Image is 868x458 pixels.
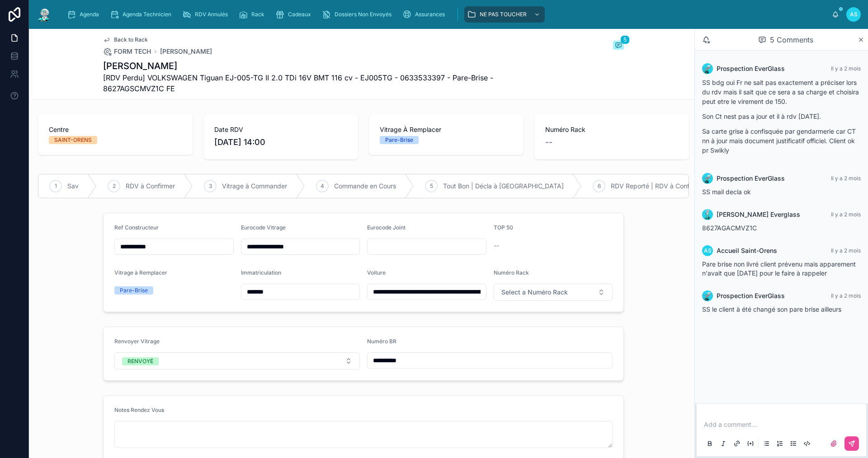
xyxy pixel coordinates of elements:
[494,224,513,231] span: TOP 50
[443,182,564,191] span: Tout Bon | Décla à [GEOGRAPHIC_DATA]
[113,182,116,190] span: 2
[367,338,396,345] span: Numéro BR
[36,7,52,22] img: App logo
[704,247,712,254] span: AS
[236,6,271,23] a: Rack
[850,11,858,18] span: AS
[545,125,678,134] span: Numéro Rack
[241,269,281,276] span: Immatriculation
[103,47,151,56] a: FORM TECH
[123,11,171,18] span: Agenda Technicien
[598,182,601,190] span: 6
[64,6,105,23] a: Agenda
[103,36,148,43] a: Back to Rack
[214,125,347,134] span: Date RDV
[400,6,451,23] a: Assurances
[209,182,212,190] span: 3
[380,125,513,134] span: Vitrage À Remplacer
[717,174,785,183] span: Prospection EverGlass
[222,182,287,191] span: Vitrage à Commander
[831,65,861,72] span: Il y a 2 mois
[613,41,624,51] button: 5
[251,11,264,18] span: Rack
[321,182,324,190] span: 4
[480,11,527,18] span: NE PAS TOUCHER
[831,292,861,299] span: Il y a 2 mois
[494,241,499,250] span: --
[114,407,164,413] span: Notes Rendez Vous
[67,182,79,191] span: Sav
[160,47,212,56] a: [PERSON_NAME]
[717,291,785,300] span: Prospection EverGlass
[611,182,704,191] span: RDV Reporté | RDV à Confirmer
[60,5,832,24] div: scrollable content
[179,6,234,23] a: RDV Annulés
[385,136,413,144] div: Pare-Brise
[55,182,57,190] span: 1
[464,6,545,23] a: NE PAS TOUCHER
[107,6,178,23] a: Agenda Technicien
[114,36,148,43] span: Back to Rack
[273,6,317,23] a: Cadeaux
[831,175,861,182] span: Il y a 2 mois
[114,224,159,231] span: Ref Constructeur
[770,34,813,45] span: 5 Comments
[288,11,311,18] span: Cadeaux
[54,136,92,144] div: SAINT-ORENS
[717,64,785,73] span: Prospection EverGlass
[80,11,99,18] span: Agenda
[702,305,841,313] span: SS le client à été changé son pare brise ailleurs
[717,210,800,219] span: [PERSON_NAME] Everglass
[702,224,757,232] span: 8627AGACMVZ1C
[120,286,148,294] div: Pare-Brise
[702,188,751,196] span: SS mail decla ok
[702,126,861,155] p: Sa carte grise à confisquée par gendarmerie car CT nn à jour mais document justificatif officiel....
[494,269,529,276] span: Numéro Rack
[367,269,386,276] span: Voiture
[195,11,228,18] span: RDV Annulés
[545,136,552,149] span: --
[103,60,556,72] h1: [PERSON_NAME]
[831,247,861,254] span: Il y a 2 mois
[415,11,445,18] span: Assurances
[114,352,360,369] button: Select Button
[127,357,153,365] div: RENVOYÉ
[702,78,861,106] p: SS bdg oui Fr ne sait pas exactement a préciser lors du rdv mais il sait que ce sera a sa charge ...
[214,136,347,149] span: [DATE] 14:00
[114,338,160,345] span: Renvoyer Vitrage
[334,182,396,191] span: Commande en Cours
[717,246,777,255] span: Accueil Saint-Orens
[367,224,406,231] span: Eurocode Joint
[103,72,556,94] span: [RDV Perdu] VOLKSWAGEN Tiguan EJ-005-TG II 2.0 TDi 16V BMT 116 cv - EJ005TG - 0633533397 - Pare-B...
[430,182,433,190] span: 5
[126,182,175,191] span: RDV à Confirmer
[501,288,568,297] span: Select a Numéro Rack
[702,112,861,121] p: Son Ct nest pas a jour et il à rdv [DATE].
[114,269,167,276] span: Vitrage à Remplacer
[319,6,398,23] a: Dossiers Non Envoyés
[831,211,861,218] span: Il y a 2 mois
[494,284,613,301] button: Select Button
[49,125,182,134] span: Centre
[114,47,151,56] span: FORM TECH
[335,11,392,18] span: Dossiers Non Envoyés
[702,260,856,277] span: Pare brise non livré client prévenu mais apparement n'avait que [DATE] pour le faire à rappeler
[620,35,630,44] span: 5
[241,224,286,231] span: Eurocode Vitrage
